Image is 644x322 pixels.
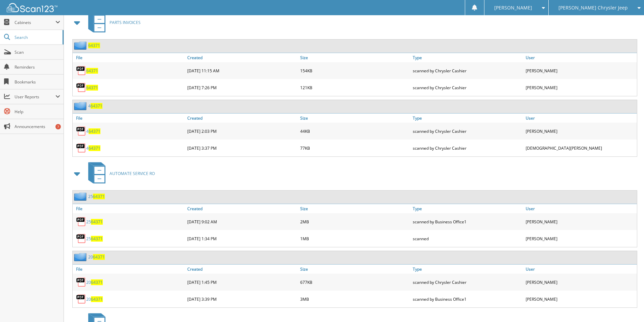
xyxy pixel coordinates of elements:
span: 64371 [93,254,105,260]
img: PDF.png [76,233,86,244]
span: Reminders [15,64,60,70]
img: PDF.png [76,294,86,304]
div: [DEMOGRAPHIC_DATA][PERSON_NAME] [524,141,637,155]
div: scanned by Chrysler Cashier [411,141,524,155]
a: User [524,53,637,62]
span: [PERSON_NAME] [494,6,532,10]
span: Bookmarks [15,79,60,85]
span: 64371 [93,194,105,199]
a: User [524,204,637,213]
img: PDF.png [76,217,86,227]
span: 64371 [89,145,100,151]
div: [PERSON_NAME] [524,124,637,138]
a: 2564371 [88,194,105,199]
div: 77KB [299,141,411,155]
a: Type [411,53,524,62]
a: Size [299,204,411,213]
a: Type [411,265,524,274]
a: Type [411,114,524,123]
a: Size [299,53,411,62]
div: scanned by Chrysler Cashier [411,275,524,289]
img: folder2.png [74,253,88,261]
a: Size [299,114,411,123]
span: Help [15,109,60,115]
div: [PERSON_NAME] [524,64,637,77]
div: scanned by Chrysler Cashier [411,124,524,138]
a: Type [411,204,524,213]
a: 2564371 [86,219,103,225]
div: [DATE] 11:15 AM [186,64,299,77]
img: PDF.png [76,82,86,93]
div: [PERSON_NAME] [524,215,637,228]
span: 64371 [91,279,103,285]
a: Created [186,114,299,123]
a: 2564371 [86,236,103,242]
a: 2064371 [88,254,105,260]
a: Created [186,265,299,274]
img: scan123-logo-white.svg [7,3,57,12]
a: 64371 [86,68,98,74]
a: File [73,265,186,274]
div: 3MB [299,292,411,306]
span: 64371 [91,236,103,242]
span: 64371 [91,296,103,302]
a: Created [186,204,299,213]
div: [PERSON_NAME] [524,275,637,289]
span: 64371 [91,103,102,109]
div: [DATE] 3:39 PM [186,292,299,306]
div: scanned [411,232,524,245]
a: 64371 [88,43,100,48]
a: PARTS INVOICES [84,9,141,36]
a: 2064371 [86,296,103,302]
img: PDF.png [76,66,86,76]
span: Cabinets [15,20,55,25]
a: Created [186,53,299,62]
div: scanned by Chrysler Cashier [411,81,524,94]
img: PDF.png [76,126,86,136]
div: [DATE] 3:37 PM [186,141,299,155]
a: File [73,204,186,213]
span: Scan [15,49,60,55]
div: [DATE] 7:26 PM [186,81,299,94]
div: [PERSON_NAME] [524,292,637,306]
span: PARTS INVOICES [110,20,141,25]
div: [DATE] 9:02 AM [186,215,299,228]
div: 2MB [299,215,411,228]
div: [PERSON_NAME] [524,232,637,245]
div: scanned by Chrysler Cashier [411,64,524,77]
a: 64371 [86,85,98,91]
div: scanned by Business Office1 [411,292,524,306]
a: User [524,265,637,274]
img: folder2.png [74,192,88,201]
div: 677KB [299,275,411,289]
div: [DATE] 1:34 PM [186,232,299,245]
div: 7 [55,124,61,129]
a: File [73,53,186,62]
div: 1MB [299,232,411,245]
span: Announcements [15,124,60,129]
div: 121KB [299,81,411,94]
div: 44KB [299,124,411,138]
a: 464371 [86,145,100,151]
img: PDF.png [76,277,86,287]
span: AUTOMATE SERVICE RO [110,171,155,176]
a: File [73,114,186,123]
div: scanned by Business Office1 [411,215,524,228]
span: User Reports [15,94,55,100]
span: Search [15,34,59,40]
span: 64371 [91,219,103,225]
div: [DATE] 1:45 PM [186,275,299,289]
a: User [524,114,637,123]
img: folder2.png [74,41,88,50]
span: [PERSON_NAME] Chrysler Jeep [558,6,628,10]
div: 154KB [299,64,411,77]
img: folder2.png [74,102,88,110]
div: [PERSON_NAME] [524,81,637,94]
a: Size [299,265,411,274]
span: 64371 [89,128,100,134]
a: AUTOMATE SERVICE RO [84,160,155,187]
a: 464371 [88,103,102,109]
